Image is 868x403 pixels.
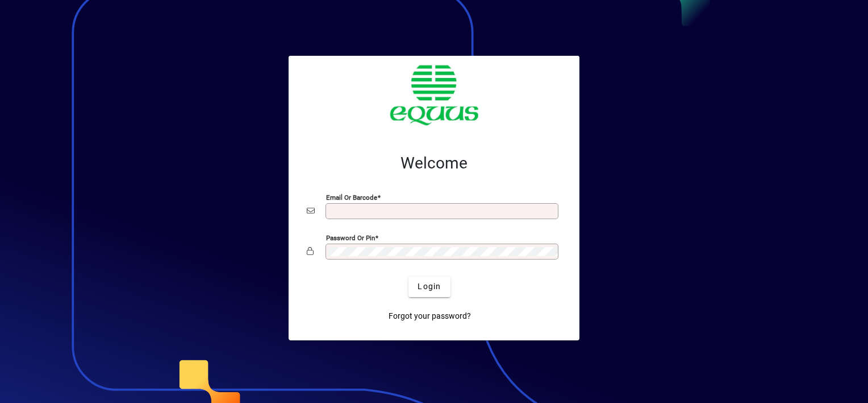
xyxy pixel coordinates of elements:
span: Forgot your password? [389,310,471,322]
button: Login [408,277,450,297]
a: Forgot your password? [384,306,475,327]
mat-label: Password or Pin [326,233,375,241]
mat-label: Email or Barcode [326,193,377,201]
h2: Welcome [307,154,561,173]
span: Login [418,281,441,293]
